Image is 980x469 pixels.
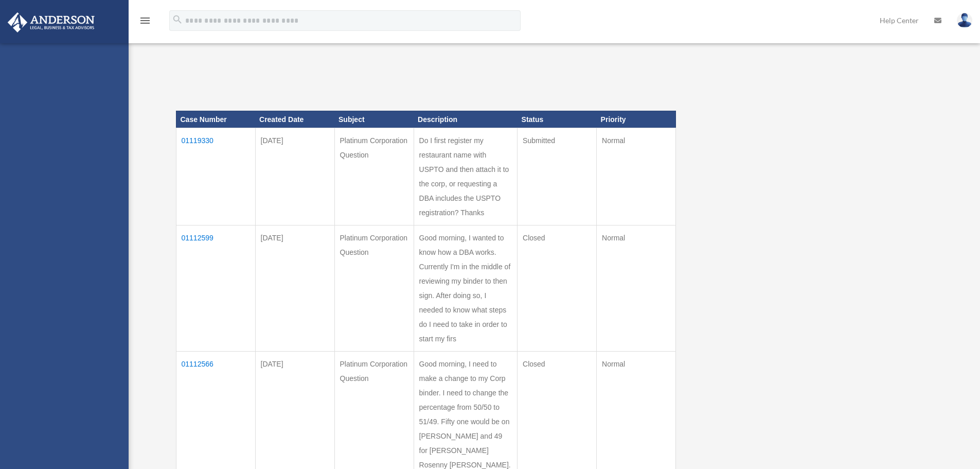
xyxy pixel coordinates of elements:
th: Subject [334,111,414,128]
td: Platinum Corporation Question [334,128,414,225]
img: Anderson Advisors Platinum Portal [5,12,98,32]
th: Description [414,111,518,128]
td: 01119330 [176,128,255,225]
td: Platinum Corporation Question [334,225,414,352]
td: Submitted [518,128,597,225]
th: Status [518,111,597,128]
th: Priority [597,111,676,128]
td: [DATE] [255,128,334,225]
td: Normal [597,128,676,225]
th: Created Date [255,111,334,128]
i: search [172,14,183,25]
td: [DATE] [255,225,334,352]
a: menu [139,18,151,27]
td: Do I first register my restaurant name with USPTO and then attach it to the corp, or requesting a... [414,128,518,225]
img: User Pic [957,13,972,28]
td: 01112599 [176,225,255,352]
td: Closed [518,225,597,352]
i: menu [139,14,151,27]
td: Good morning, I wanted to know how a DBA works. Currently I'm in the middle of reviewing my binde... [414,225,518,352]
td: Normal [597,225,676,352]
th: Case Number [176,111,255,128]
